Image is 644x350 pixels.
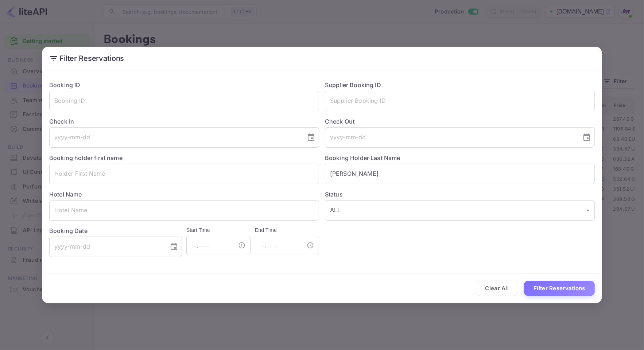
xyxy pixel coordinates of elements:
label: Check In [49,117,319,126]
button: Filter Reservations [524,281,595,296]
input: Holder Last Name [325,164,595,184]
input: yyyy-mm-dd [49,237,164,257]
label: Check Out [325,117,595,126]
h2: Filter Reservations [42,47,602,70]
button: Choose date [579,130,594,145]
input: Holder First Name [49,164,319,184]
h6: End Time [255,226,319,234]
div: ALL [325,200,595,221]
input: Booking ID [49,91,319,111]
label: Booking Date [49,226,182,235]
button: Choose date [167,240,181,254]
input: Hotel Name [49,200,319,221]
button: Choose date [304,130,318,145]
button: Clear All [476,281,519,296]
label: Booking holder first name [49,154,123,162]
input: Supplier Booking ID [325,91,595,111]
label: Booking ID [49,81,81,89]
label: Hotel Name [49,191,82,198]
input: yyyy-mm-dd [49,127,301,148]
h6: Start Time [186,226,251,234]
label: Supplier Booking ID [325,81,381,89]
label: Booking Holder Last Name [325,154,400,162]
label: Status [325,190,595,199]
input: yyyy-mm-dd [325,127,577,148]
